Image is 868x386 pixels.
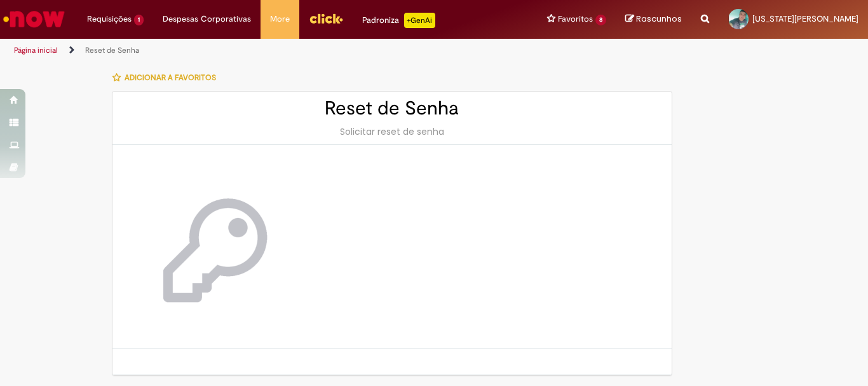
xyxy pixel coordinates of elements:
[125,125,659,138] div: Solicitar reset de senha
[125,98,659,119] h2: Reset de Senha
[636,13,682,25] span: Rascunhos
[163,13,251,25] span: Despesas Corporativas
[125,72,216,83] span: Adicionar a Favoritos
[10,39,569,62] ul: Trilhas de página
[404,13,435,28] p: +GenAi
[134,15,144,25] span: 1
[625,13,682,25] a: Rascunhos
[752,13,858,24] span: [US_STATE][PERSON_NAME]
[112,64,223,91] button: Adicionar a Favoritos
[309,9,343,28] img: click_logo_yellow_360x200.png
[362,13,435,28] div: Padroniza
[558,13,593,25] span: Favoritos
[14,45,58,55] a: Página inicial
[595,15,606,25] span: 8
[270,13,290,25] span: More
[85,45,139,55] a: Reset de Senha
[87,13,132,25] span: Requisições
[150,170,278,323] img: Reset de Senha
[1,6,67,32] img: ServiceNow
